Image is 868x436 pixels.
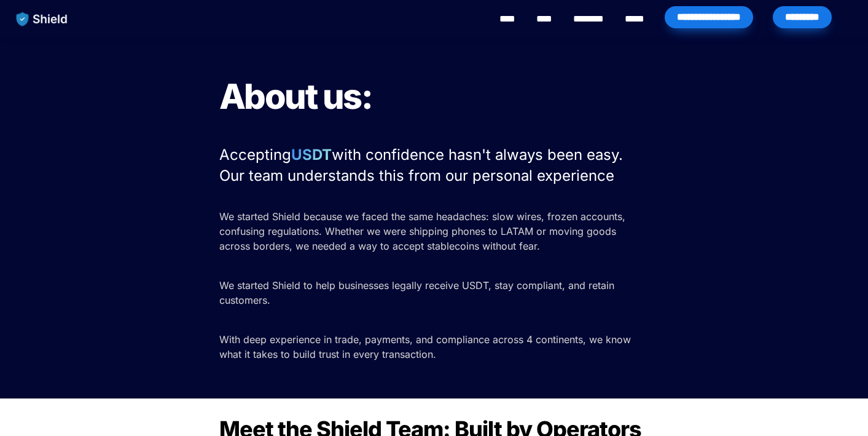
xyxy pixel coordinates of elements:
span: With deep experience in trade, payments, and compliance across 4 continents, we know what it take... [219,333,634,360]
span: Accepting [219,146,291,164]
span: We started Shield because we faced the same headaches: slow wires, frozen accounts, confusing reg... [219,210,628,252]
span: We started Shield to help businesses legally receive USDT, stay compliant, and retain customers. [219,279,617,306]
img: website logo [10,6,74,32]
span: About us: [219,76,372,117]
span: with confidence hasn't always been easy. Our team understands this from our personal experience [219,146,627,184]
strong: USDT [291,146,332,164]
